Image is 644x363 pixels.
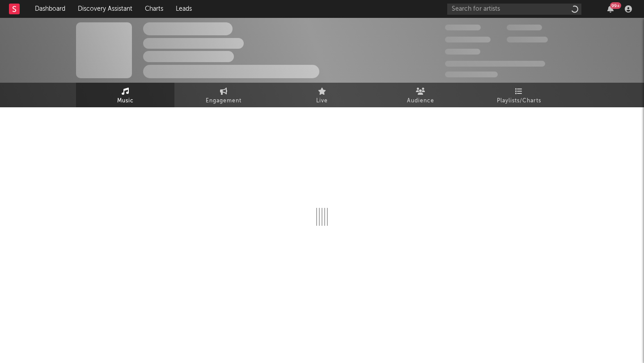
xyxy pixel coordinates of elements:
a: Live [273,83,371,107]
input: Search for artists [447,4,581,15]
span: Audience [407,96,434,106]
a: Music [76,83,174,107]
span: 50,000,000 Monthly Listeners [445,61,545,67]
span: Playlists/Charts [497,96,541,106]
span: Music [117,96,134,106]
a: Playlists/Charts [470,83,568,107]
span: 100,000 [507,25,542,30]
span: 50,000,000 [445,37,491,42]
a: Engagement [174,83,273,107]
a: Audience [371,83,470,107]
span: 100,000 [445,49,480,55]
button: 99+ [607,5,614,13]
span: Live [316,96,328,106]
span: 300,000 [445,25,481,30]
span: 1,000,000 [507,37,548,42]
span: Engagement [206,96,241,106]
div: 99 + [610,2,621,9]
span: Jump Score: 85.0 [445,72,498,77]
